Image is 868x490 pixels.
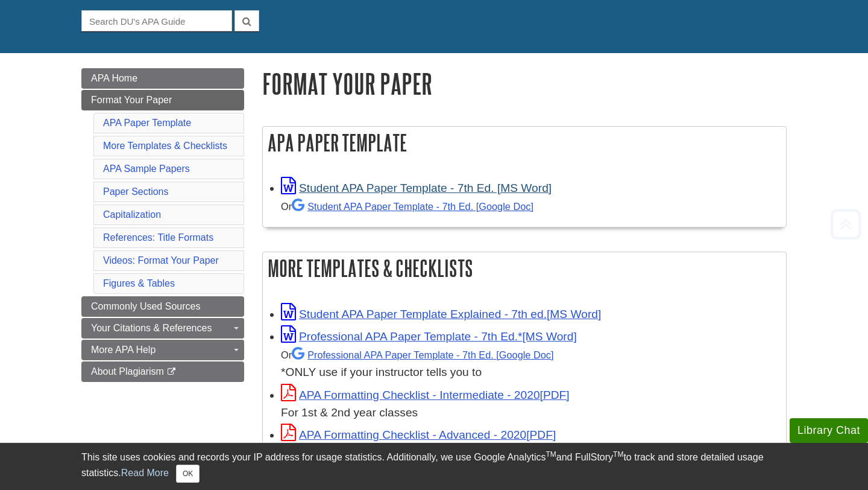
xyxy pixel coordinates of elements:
[263,127,786,159] h2: APA Paper Template
[91,323,212,333] span: Your Citations & References
[81,68,244,89] a: APA Home
[281,330,577,343] a: Link opens in new window
[281,182,552,194] a: Link opens in new window
[790,418,868,443] button: Library Chat
[281,349,553,360] small: Or
[263,252,786,284] h2: More Templates & Checklists
[103,186,169,197] a: Paper Sections
[103,118,191,128] a: APA Paper Template
[281,201,533,212] small: Or
[281,404,780,422] div: For 1st & 2nd year classes
[166,368,177,376] i: This link opens in a new window
[121,468,169,478] a: Read More
[91,301,200,311] span: Commonly Used Sources
[81,296,244,317] a: Commonly Used Sources
[81,361,244,382] a: About Plagiarism
[292,201,533,212] a: Student APA Paper Template - 7th Ed. [Google Doc]
[176,465,200,483] button: Close
[292,349,553,360] a: Professional APA Paper Template - 7th Ed.
[103,278,175,288] a: Figures & Tables
[81,450,787,483] div: This site uses cookies and records your IP address for usage statistics. Additionally, we use Goo...
[91,366,164,377] span: About Plagiarism
[281,389,570,401] a: Link opens in new window
[81,90,244,110] a: Format Your Paper
[81,10,232,31] input: Search DU's APA Guide
[91,95,172,105] span: Format Your Paper
[91,345,156,355] span: More APA Help
[103,141,227,151] a: More Templates & Checklists
[81,68,244,382] div: Guide Page Menu
[103,232,213,243] a: References: Title Formats
[81,340,244,360] a: More APA Help
[826,216,865,232] a: Back to Top
[81,318,244,339] a: Your Citations & References
[103,255,219,266] a: Videos: Format Your Paper
[281,308,601,320] a: Link opens in new window
[91,73,137,83] span: APA Home
[546,450,556,459] sup: TM
[103,209,161,220] a: Capitalization
[103,164,190,174] a: APA Sample Papers
[613,450,623,459] sup: TM
[262,68,787,99] h1: Format Your Paper
[281,346,780,381] div: *ONLY use if your instructor tells you to
[281,428,556,441] a: Link opens in new window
